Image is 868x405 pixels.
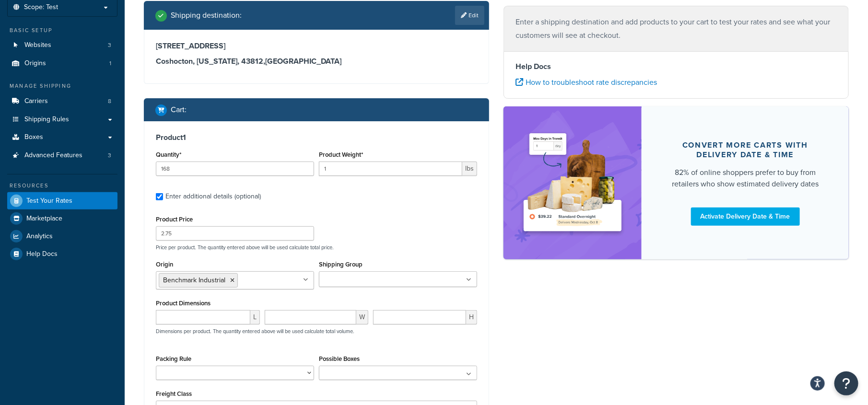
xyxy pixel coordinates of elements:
span: Help Docs [26,250,58,258]
label: Product Price [156,216,193,223]
li: Origins [7,55,117,72]
li: Websites [7,36,117,54]
a: Advanced Features3 [7,147,117,164]
div: Basic Setup [7,26,117,35]
label: Product Dimensions [156,300,211,307]
span: lbs [462,162,477,176]
a: Websites3 [7,36,117,54]
div: 82% of online shoppers prefer to buy from retailers who show estimated delivery dates [665,166,826,189]
label: Origin [156,261,173,268]
span: H [466,310,477,324]
label: Product Weight* [319,151,363,158]
h3: [STREET_ADDRESS] [156,41,477,51]
label: Possible Boxes [319,355,360,362]
span: W [356,310,368,324]
span: Test Your Rates [26,197,72,205]
label: Freight Class [156,390,192,397]
span: 3 [108,41,111,49]
input: 0.0 [156,162,314,176]
p: Price per product. The quantity entered above will be used calculate total price. [153,244,480,251]
h2: Shipping destination : [171,11,242,20]
label: Quantity* [156,151,181,158]
span: 8 [108,97,111,105]
a: Marketplace [7,210,117,227]
h3: Coshocton, [US_STATE], 43812 , [GEOGRAPHIC_DATA] [156,57,477,66]
span: 3 [108,151,111,160]
a: Boxes [7,128,117,146]
span: Origins [24,59,46,68]
h2: Cart : [171,105,187,114]
a: Analytics [7,228,117,245]
a: Carriers8 [7,93,117,110]
li: Advanced Features [7,147,117,164]
span: Websites [24,41,51,49]
a: How to troubleshoot rate discrepancies [516,77,657,88]
span: L [250,310,260,324]
span: Marketplace [26,215,62,223]
input: 0.00 [319,162,462,176]
span: Scope: Test [24,3,58,12]
div: Manage Shipping [7,82,117,90]
div: Convert more carts with delivery date & time [665,140,826,159]
button: Open Resource Center [834,371,858,395]
img: feature-image-ddt-36eae7f7280da8017bfb280eaccd9c446f90b1fe08728e4019434db127062ab4.png [518,121,627,245]
a: Help Docs [7,245,117,263]
span: Carriers [24,97,48,105]
span: 1 [109,59,111,68]
a: Shipping Rules [7,111,117,128]
label: Shipping Group [319,261,363,268]
label: Packing Rule [156,355,191,362]
span: Shipping Rules [24,116,69,124]
a: Origins1 [7,55,117,72]
p: Enter a shipping destination and add products to your cart to test your rates and see what your c... [516,15,837,42]
p: Dimensions per product. The quantity entered above will be used calculate total volume. [153,328,354,335]
a: Edit [455,6,484,25]
a: Activate Delivery Date & Time [691,207,800,225]
h3: Product 1 [156,133,477,142]
h4: Help Docs [516,61,837,72]
div: Enter additional details (optional) [165,190,261,203]
span: Boxes [24,133,43,141]
span: Advanced Features [24,151,82,160]
div: Resources [7,182,117,190]
li: Carriers [7,93,117,110]
a: Test Your Rates [7,192,117,209]
input: Enter additional details (optional) [156,193,163,200]
span: Analytics [26,232,53,241]
span: Benchmark Industrial [163,275,225,285]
